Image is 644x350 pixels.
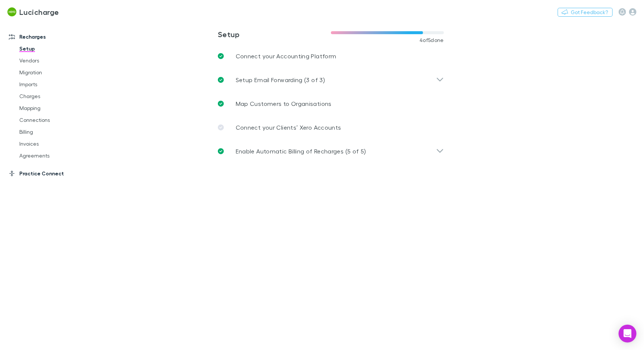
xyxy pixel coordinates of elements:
h3: Lucicharge [19,7,59,16]
p: Enable Automatic Billing of Recharges (5 of 5) [236,147,366,156]
button: Got Feedback? [558,8,613,17]
p: Setup Email Forwarding (3 of 3) [236,75,325,84]
span: 4 of 5 done [419,37,444,43]
div: Setup Email Forwarding (3 of 3) [212,68,450,92]
div: Enable Automatic Billing of Recharges (5 of 5) [212,139,450,163]
a: Agreements [12,150,94,162]
a: Practice Connect [1,168,94,179]
div: Open Intercom Messenger [619,325,637,343]
p: Connect your Accounting Platform [236,52,337,61]
a: Connect your Clients’ Xero Accounts [212,116,450,139]
p: Connect your Clients’ Xero Accounts [236,123,341,132]
a: Map Customers to Organisations [212,92,450,116]
a: Connections [12,114,94,126]
img: Lucicharge's Logo [7,7,16,16]
a: Invoices [12,138,94,150]
a: Charges [12,90,94,102]
a: Recharges [1,31,94,43]
a: Migration [12,67,94,78]
a: Imports [12,78,94,90]
a: Setup [12,43,94,55]
a: Lucicharge [3,3,64,21]
p: Map Customers to Organisations [236,99,332,108]
a: Vendors [12,55,94,67]
h3: Setup [218,30,331,39]
a: Connect your Accounting Platform [212,44,450,68]
a: Mapping [12,102,94,114]
a: Billing [12,126,94,138]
